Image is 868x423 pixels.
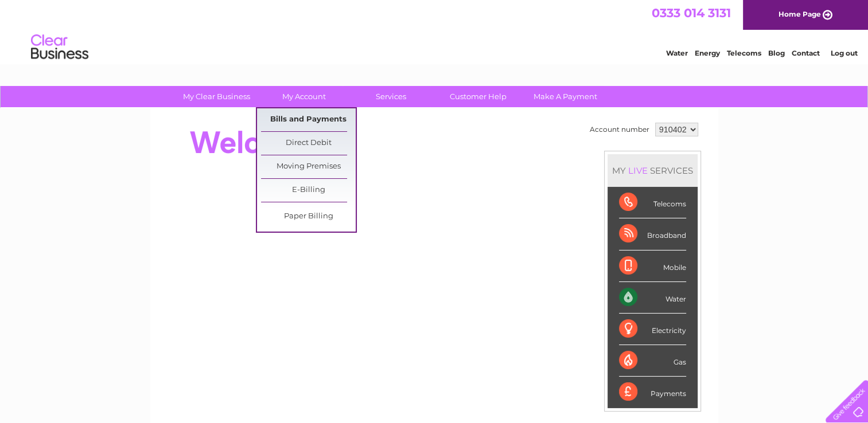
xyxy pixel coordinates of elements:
a: Services [344,86,438,107]
a: Contact [792,49,820,57]
a: E-Billing [261,179,356,202]
a: 0333 014 3131 [652,6,731,20]
a: Paper Billing [261,205,356,228]
a: My Account [256,86,351,107]
a: Moving Premises [261,155,356,178]
div: Water [619,282,686,314]
td: Account number [587,120,652,139]
a: Make A Payment [518,86,613,107]
a: Customer Help [431,86,526,107]
div: Mobile [619,250,686,282]
a: Water [666,49,688,57]
a: Log out [830,49,857,57]
a: Bills and Payments [261,108,356,131]
a: Energy [695,49,720,57]
a: Blog [768,49,785,57]
div: Payments [619,377,686,408]
div: Electricity [619,314,686,345]
div: Broadband [619,218,686,250]
a: Direct Debit [261,132,356,155]
a: My Clear Business [169,86,264,107]
div: Gas [619,345,686,377]
img: logo.png [30,30,89,65]
a: Telecoms [727,49,761,57]
div: MY SERVICES [608,154,698,187]
div: Telecoms [619,187,686,218]
div: LIVE [626,165,650,176]
div: Clear Business is a trading name of Verastar Limited (registered in [GEOGRAPHIC_DATA] No. 3667643... [164,6,706,56]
